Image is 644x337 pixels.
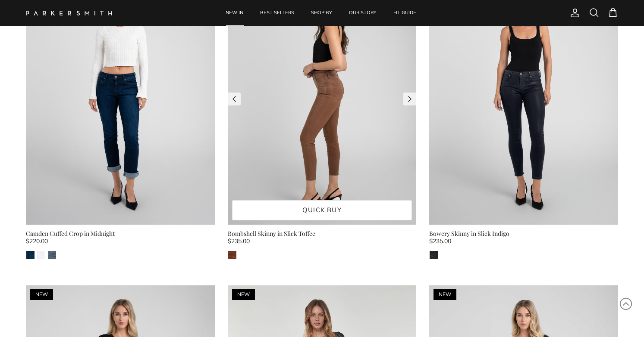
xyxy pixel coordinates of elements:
a: Slick Indigo [429,250,438,260]
a: Bombshell Skinny in Slick Toffee $235.00 Slick Toffee [228,229,417,260]
a: Quick buy [232,200,412,220]
a: Camden Cuffed Crop in Midnight $220.00 MidnightEternal WhiteMercury [26,229,215,260]
a: Mercury [47,250,57,260]
a: Account [566,8,580,18]
a: Eternal White [37,250,46,260]
a: Bowery Skinny in Slick Indigo $235.00 Slick Indigo [429,229,618,260]
a: Previous [228,93,241,105]
img: Eternal White [37,251,45,259]
div: Bowery Skinny in Slick Indigo [429,229,618,238]
a: Next [403,93,416,105]
img: Mercury [48,251,56,259]
span: $235.00 [228,237,250,246]
span: $235.00 [429,237,451,246]
img: Slick Indigo [430,251,438,259]
div: Bombshell Skinny in Slick Toffee [228,229,417,238]
svg: Scroll to Top [619,297,632,310]
img: Slick Toffee [228,251,236,259]
a: Midnight [26,250,35,260]
a: Slick Toffee [228,250,237,260]
img: Midnight [26,251,35,259]
span: $220.00 [26,237,48,246]
img: Parker Smith [26,11,112,15]
div: Camden Cuffed Crop in Midnight [26,229,215,238]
